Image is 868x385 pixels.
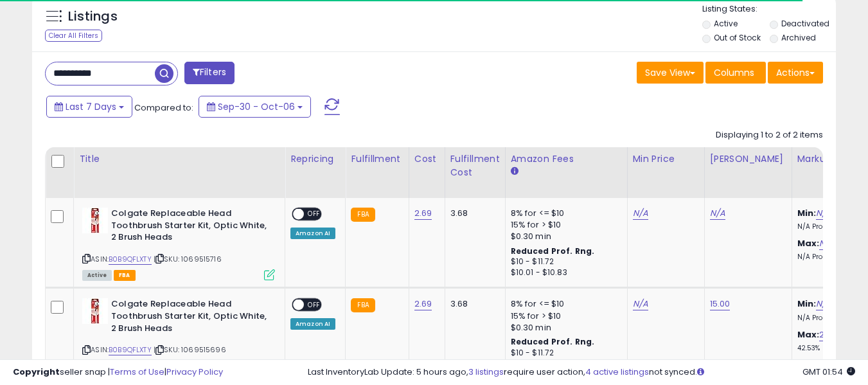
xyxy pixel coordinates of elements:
[154,254,222,264] span: | SKU: 1069515716
[710,207,725,220] a: N/A
[351,298,375,312] small: FBA
[109,254,152,265] a: B0B9QFLXTY
[511,219,617,231] div: 15% for > $10
[450,298,495,310] div: 3.68
[199,96,311,118] button: Sep-30 - Oct-06
[716,129,823,141] div: Displaying 1 to 2 of 2 items
[111,298,267,337] b: Colgate Replaceable Head Toothbrush Starter Kit, Optic White, 2 Brush Heads
[768,62,823,84] button: Actions
[304,209,324,220] span: OFF
[46,96,132,118] button: Last 7 Days
[511,322,617,334] div: $0.30 min
[797,328,820,341] b: Max:
[414,152,439,166] div: Cost
[633,207,648,220] a: N/A
[111,208,267,247] b: Colgate Replaceable Head Toothbrush Starter Kit, Optic White, 2 Brush Heads
[702,3,836,15] p: Listing States:
[351,152,403,166] div: Fulfillment
[290,228,335,239] div: Amazon AI
[511,267,617,278] div: $10.01 - $10.83
[797,207,817,219] b: Min:
[816,207,831,220] a: N/A
[511,256,617,267] div: $10 - $11.72
[802,366,855,378] span: 2025-10-14 01:54 GMT
[154,345,226,355] span: | SKU: 1069515696
[714,66,754,79] span: Columns
[511,336,595,347] b: Reduced Prof. Rng.
[714,18,738,29] label: Active
[82,298,108,324] img: 41Xy1UgzRwL._SL40_.jpg
[819,328,844,341] a: 237.17
[511,231,617,242] div: $0.30 min
[79,152,279,166] div: Title
[511,152,622,166] div: Amazon Fees
[710,298,731,310] a: 15.00
[82,208,108,233] img: 41Xy1UgzRwL._SL40_.jpg
[109,345,152,355] a: B0B9QFLXTY
[68,8,118,26] h5: Listings
[45,30,102,42] div: Clear All Filters
[797,298,817,310] b: Min:
[468,366,504,378] a: 3 listings
[797,237,820,249] b: Max:
[414,207,432,220] a: 2.69
[511,310,617,322] div: 15% for > $10
[82,208,275,279] div: ASIN:
[781,18,829,29] label: Deactivated
[82,270,112,281] span: All listings currently available for purchase on Amazon
[781,32,816,43] label: Archived
[450,152,500,179] div: Fulfillment Cost
[633,298,648,310] a: N/A
[511,208,617,219] div: 8% for <= $10
[308,366,855,379] div: Last InventoryLab Update: 5 hours ago, require user action, not synced.
[166,366,223,378] a: Privacy Policy
[819,237,835,250] a: N/A
[304,300,324,310] span: OFF
[184,62,235,84] button: Filters
[816,298,831,310] a: N/A
[714,32,761,43] label: Out of Stock
[351,208,375,222] small: FBA
[633,152,699,166] div: Min Price
[218,100,295,113] span: Sep-30 - Oct-06
[110,366,164,378] a: Terms of Use
[13,366,60,378] strong: Copyright
[511,246,595,256] b: Reduced Prof. Rng.
[637,62,704,84] button: Save View
[710,152,786,166] div: [PERSON_NAME]
[450,208,495,219] div: 3.68
[114,270,136,281] span: FBA
[290,318,335,330] div: Amazon AI
[511,298,617,310] div: 8% for <= $10
[134,102,193,114] span: Compared to:
[414,298,432,310] a: 2.69
[511,166,518,177] small: Amazon Fees.
[66,100,116,113] span: Last 7 Days
[585,366,649,378] a: 4 active listings
[705,62,766,84] button: Columns
[13,366,223,379] div: seller snap | |
[290,152,340,166] div: Repricing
